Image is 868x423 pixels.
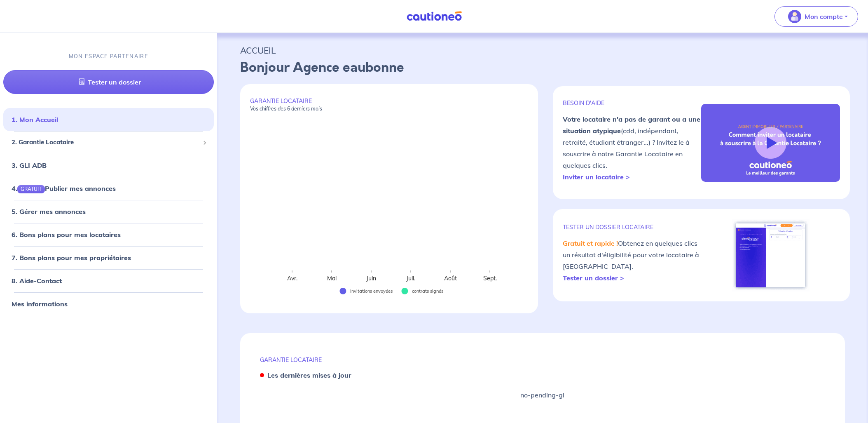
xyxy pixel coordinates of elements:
p: TESTER un dossier locataire [563,223,702,231]
text: Mai [327,275,336,282]
a: Tester un dossier [3,70,214,94]
a: 4.GRATUITPublier mes annonces [12,184,116,192]
img: illu_account_valid_menu.svg [788,10,801,23]
a: 8. Aide-Contact [12,276,62,284]
text: Juin [366,275,376,282]
p: no-pending-gl [520,390,564,400]
text: Sept. [483,275,496,282]
div: Mes informations [3,295,214,312]
a: 6. Bons plans pour mes locataires [12,230,121,238]
text: Avr. [287,275,297,282]
div: 7. Bons plans pour mes propriétaires [3,249,214,266]
a: 3. GLI ADB [12,161,47,169]
img: video-gli-new-none.jpg [701,104,840,182]
span: 2. Garantie Locataire [12,138,199,147]
p: GARANTIE LOCATAIRE [250,97,528,112]
strong: Les dernières mises à jour [267,371,351,379]
div: 2. Garantie Locataire [3,134,214,150]
a: 1. Mon Accueil [12,115,58,124]
div: 8. Aide-Contact [3,272,214,289]
div: 1. Mon Accueil [3,111,214,128]
a: Tester un dossier > [563,274,624,282]
p: Bonjour Agence eaubonne [240,58,845,78]
p: ACCUEIL [240,43,845,58]
p: Obtenez en quelques clics un résultat d'éligibilité pour votre locataire à [GEOGRAPHIC_DATA]. [563,237,702,284]
p: GARANTIE LOCATAIRE [260,356,825,364]
a: Mes informations [12,299,68,308]
em: Vos chiffres des 6 derniers mois [250,106,322,112]
text: Août [444,275,456,282]
img: simulateur.png [732,219,810,291]
text: Juil. [406,275,415,282]
em: Gratuit et rapide ! [563,239,618,247]
div: 3. GLI ADB [3,157,214,173]
a: Inviter un locataire > [563,173,630,181]
p: (cdd, indépendant, retraité, étudiant étranger...) ? Invitez le à souscrire à notre Garantie Loca... [563,113,702,183]
button: illu_account_valid_menu.svgMon compte [774,6,858,27]
strong: Votre locataire n'a pas de garant ou a une situation atypique [563,115,700,135]
p: Mon compte [805,12,843,21]
a: 7. Bons plans pour mes propriétaires [12,253,131,261]
p: BESOIN D'AIDE [563,99,702,107]
div: 5. Gérer mes annonces [3,203,214,219]
div: 6. Bons plans pour mes locataires [3,226,214,242]
p: MON ESPACE PARTENAIRE [69,52,148,60]
a: 5. Gérer mes annonces [12,207,86,215]
div: 4.GRATUITPublier mes annonces [3,180,214,196]
img: Cautioneo [403,11,465,21]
